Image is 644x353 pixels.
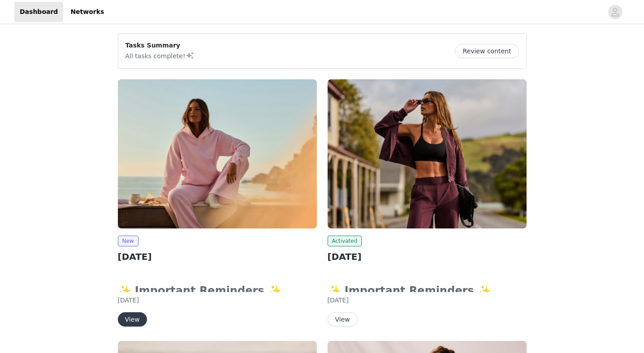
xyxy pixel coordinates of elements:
[14,2,63,22] a: Dashboard
[611,5,619,19] div: avatar
[118,250,317,263] h2: [DATE]
[455,44,519,58] button: Review content
[118,316,147,323] a: View
[118,284,287,297] strong: ✨ Important Reminders ✨
[328,236,362,246] span: Activated
[328,316,358,323] a: View
[328,312,358,327] button: View
[328,79,527,228] img: Fabletics
[118,297,139,304] span: [DATE]
[328,250,527,263] h2: [DATE]
[118,236,138,246] span: New
[125,41,194,50] p: Tasks Summary
[328,297,349,304] span: [DATE]
[328,284,497,297] strong: ✨ Important Reminders ✨
[118,312,147,327] button: View
[125,50,194,61] p: All tasks complete!
[118,79,317,228] img: Fabletics
[65,2,109,22] a: Networks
